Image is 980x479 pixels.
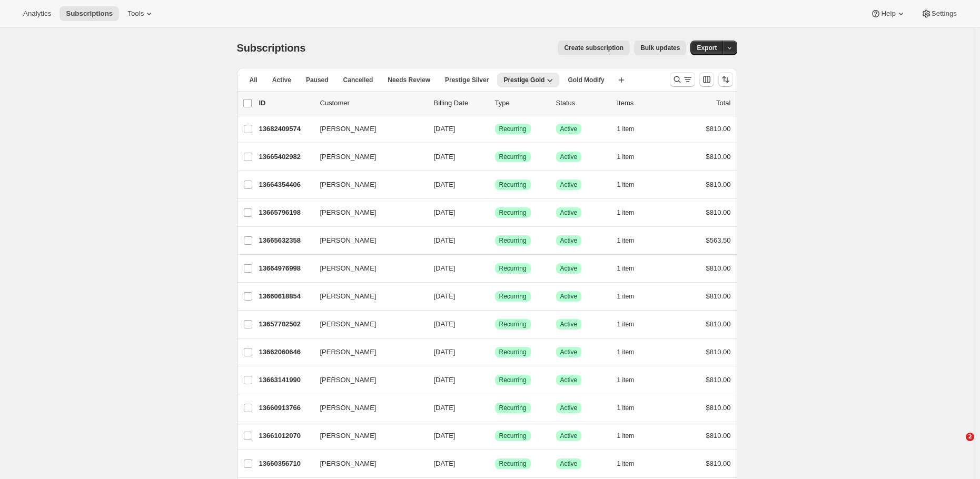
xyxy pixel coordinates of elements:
[617,122,646,136] button: 1 item
[320,375,377,385] span: [PERSON_NAME]
[560,125,578,133] span: Active
[706,125,731,133] span: $810.00
[259,375,312,385] p: 13663141990
[617,125,635,133] span: 1 item
[706,432,731,440] span: $810.00
[617,289,646,304] button: 1 item
[445,76,489,84] span: Prestige Silver
[434,153,456,161] span: [DATE]
[320,431,377,441] span: [PERSON_NAME]
[499,208,527,217] span: Recurring
[617,460,635,468] span: 1 item
[706,292,731,300] span: $810.00
[560,432,578,440] span: Active
[706,320,731,328] span: $810.00
[690,41,723,55] button: Export
[560,292,578,301] span: Active
[17,6,57,21] button: Analytics
[388,76,430,84] span: Needs Review
[617,153,635,161] span: 1 item
[259,233,731,248] div: 13665632358[PERSON_NAME][DATE]SuccessRecurringSuccessActive1 item$563.50
[699,72,714,87] button: Customize table column order and visibility
[617,373,646,387] button: 1 item
[560,348,578,356] span: Active
[434,125,456,133] span: [DATE]
[314,400,419,416] button: [PERSON_NAME]
[499,125,527,133] span: Recurring
[237,42,306,54] span: Subscriptions
[320,98,425,108] p: Customer
[314,260,419,277] button: [PERSON_NAME]
[617,181,635,189] span: 1 item
[259,122,731,136] div: 13682409574[PERSON_NAME][DATE]SuccessRecurringSuccessActive1 item$810.00
[634,41,686,55] button: Bulk updates
[306,76,329,84] span: Paused
[617,261,646,276] button: 1 item
[706,181,731,188] span: $810.00
[259,345,731,360] div: 13662060646[PERSON_NAME][DATE]SuccessRecurringSuccessActive1 item$810.00
[617,264,635,273] span: 1 item
[718,72,733,87] button: Sort the results
[434,432,456,440] span: [DATE]
[499,292,527,301] span: Recurring
[617,456,646,471] button: 1 item
[560,404,578,412] span: Active
[60,6,119,21] button: Subscriptions
[434,264,456,272] span: [DATE]
[434,292,456,300] span: [DATE]
[915,6,963,21] button: Settings
[272,76,291,84] span: Active
[617,98,670,108] div: Items
[881,9,895,18] span: Help
[259,205,731,220] div: 13665796198[PERSON_NAME][DATE]SuccessRecurringSuccessActive1 item$810.00
[617,208,635,217] span: 1 item
[259,291,312,302] p: 13660618854
[617,292,635,301] span: 1 item
[320,347,377,357] span: [PERSON_NAME]
[259,98,731,108] div: IDCustomerBilling DateTypeStatusItemsTotal
[320,263,377,274] span: [PERSON_NAME]
[617,376,635,384] span: 1 item
[66,9,113,18] span: Subscriptions
[932,9,957,18] span: Settings
[259,319,312,330] p: 13657702502
[706,264,731,272] span: $810.00
[560,264,578,273] span: Active
[434,376,456,384] span: [DATE]
[320,291,377,302] span: [PERSON_NAME]
[434,404,456,412] span: [DATE]
[617,205,646,220] button: 1 item
[499,404,527,412] span: Recurring
[259,317,731,332] div: 13657702502[PERSON_NAME][DATE]SuccessRecurringSuccessActive1 item$810.00
[320,319,377,330] span: [PERSON_NAME]
[434,348,456,356] span: [DATE]
[617,320,635,328] span: 1 item
[314,176,419,193] button: [PERSON_NAME]
[617,177,646,192] button: 1 item
[434,460,456,467] span: [DATE]
[434,181,456,188] span: [DATE]
[434,236,456,244] span: [DATE]
[320,403,377,413] span: [PERSON_NAME]
[697,44,717,52] span: Export
[259,179,312,190] p: 13664354406
[320,207,377,218] span: [PERSON_NAME]
[23,9,51,18] span: Analytics
[434,208,456,216] span: [DATE]
[259,207,312,218] p: 13665796198
[558,41,630,55] button: Create subscription
[503,76,545,84] span: Prestige Gold
[320,458,377,469] span: [PERSON_NAME]
[259,263,312,274] p: 13664976998
[259,403,312,413] p: 13660913766
[564,44,623,52] span: Create subscription
[617,317,646,332] button: 1 item
[314,121,419,137] button: [PERSON_NAME]
[499,432,527,440] span: Recurring
[617,149,646,164] button: 1 item
[495,98,548,108] div: Type
[706,153,731,161] span: $810.00
[560,320,578,328] span: Active
[314,455,419,472] button: [PERSON_NAME]
[706,236,731,244] span: $563.50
